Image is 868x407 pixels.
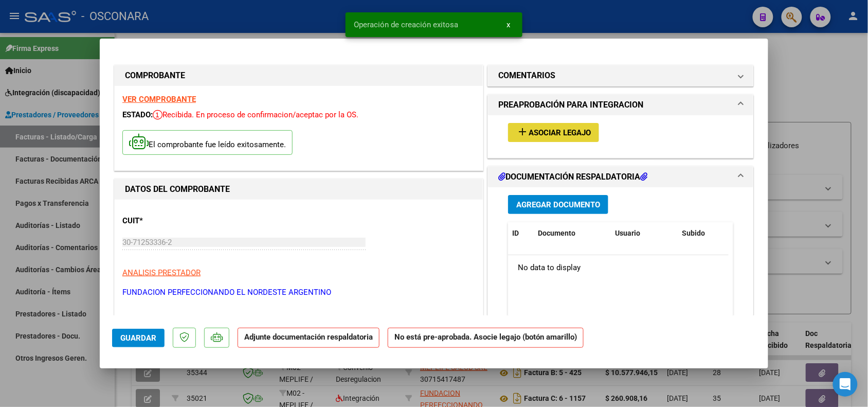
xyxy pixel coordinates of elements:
span: ANALISIS PRESTADOR [122,268,201,277]
span: Subido [682,229,705,237]
span: Asociar Legajo [529,128,591,137]
div: No data to display [508,255,729,281]
p: CUIT [122,215,228,227]
span: Recibida. En proceso de confirmacion/aceptac por la OS. [153,110,358,119]
mat-icon: add [516,126,529,138]
h1: COMENTARIOS [498,69,555,82]
datatable-header-cell: Usuario [611,222,678,244]
p: Area destinado * [122,313,228,325]
button: Guardar [112,329,165,347]
mat-expansion-panel-header: COMENTARIOS [488,65,753,86]
datatable-header-cell: ID [508,222,534,244]
mat-expansion-panel-header: PREAPROBACIÓN PARA INTEGRACION [488,95,753,115]
span: Usuario [615,229,640,237]
datatable-header-cell: Subido [678,222,729,244]
button: Asociar Legajo [508,123,599,142]
span: x [507,20,510,29]
strong: DATOS DEL COMPROBANTE [125,184,230,194]
p: FUNDACION PERFECCIONANDO EL NORDESTE ARGENTINO [122,287,475,298]
span: Guardar [120,333,156,343]
span: ID [512,229,519,237]
span: Operación de creación exitosa [354,20,458,30]
button: Agregar Documento [508,195,608,214]
strong: COMPROBANTE [125,70,185,80]
div: Open Intercom Messenger [833,372,858,397]
a: VER COMPROBANTE [122,95,196,104]
p: El comprobante fue leído exitosamente. [122,130,293,155]
mat-expansion-panel-header: DOCUMENTACIÓN RESPALDATORIA [488,167,753,187]
span: Documento [538,229,575,237]
strong: Adjunte documentación respaldatoria [244,332,373,342]
div: PREAPROBACIÓN PARA INTEGRACION [488,115,753,158]
span: Agregar Documento [516,200,600,209]
strong: No está pre-aprobada. Asocie legajo (botón amarillo) [388,328,584,348]
button: x [498,15,518,34]
span: ESTADO: [122,110,153,119]
h1: DOCUMENTACIÓN RESPALDATORIA [498,171,647,183]
datatable-header-cell: Documento [534,222,611,244]
div: DOCUMENTACIÓN RESPALDATORIA [488,187,753,401]
h1: PREAPROBACIÓN PARA INTEGRACION [498,99,643,111]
